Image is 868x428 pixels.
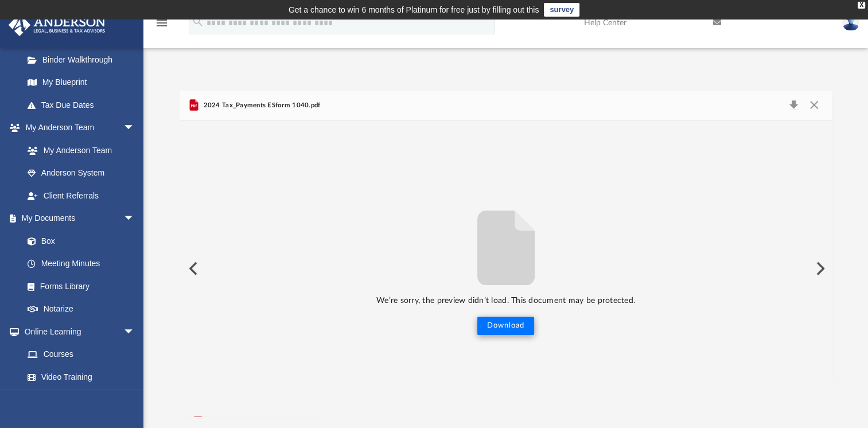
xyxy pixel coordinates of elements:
[858,2,865,9] div: close
[16,343,146,366] a: Courses
[783,98,804,114] button: Download
[8,320,146,343] a: Online Learningarrow_drop_down
[16,275,141,298] a: Forms Library
[803,98,824,114] button: Close
[16,184,146,207] a: Client Referrals
[16,229,141,252] a: Box
[180,91,832,417] div: Preview
[16,298,146,321] a: Notarize
[123,207,146,231] span: arrow_drop_down
[192,15,204,28] i: search
[16,388,146,411] a: Resources
[180,252,205,285] button: Previous File
[289,3,539,17] div: Get a chance to win 6 months of Platinum for free just by filling out this
[155,16,169,30] i: menu
[8,207,146,230] a: My Documentsarrow_drop_down
[477,317,534,335] button: Download
[123,116,146,140] span: arrow_drop_down
[16,94,152,116] a: Tax Due Dates
[16,252,146,275] a: Meeting Minutes
[201,100,320,111] span: 2024 Tax_Payments ESform 1040.pdf
[842,14,859,31] img: User Pic
[16,71,146,94] a: My Blueprint
[155,22,169,30] a: menu
[807,252,832,285] button: Next File
[180,294,832,308] p: We’re sorry, the preview didn’t load. This document may be protected.
[180,120,832,417] div: File preview
[123,320,146,344] span: arrow_drop_down
[544,3,579,17] a: survey
[16,162,146,185] a: Anderson System
[8,116,146,139] a: My Anderson Teamarrow_drop_down
[16,139,141,162] a: My Anderson Team
[16,365,141,388] a: Video Training
[16,48,152,71] a: Binder Walkthrough
[5,14,109,36] img: Anderson Advisors Platinum Portal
